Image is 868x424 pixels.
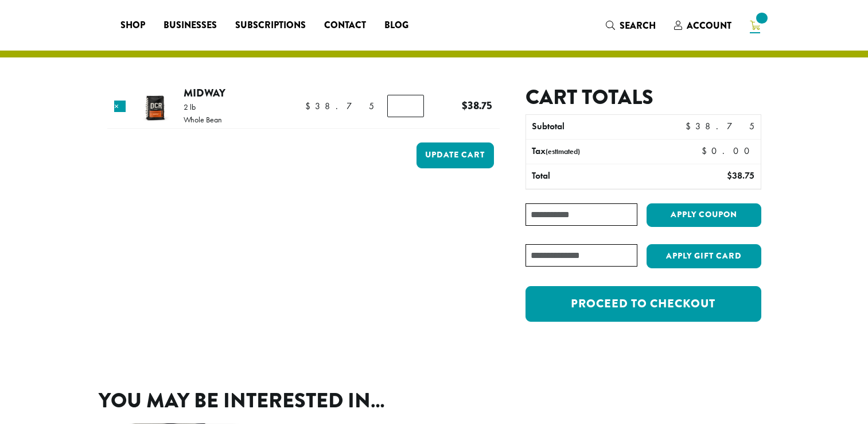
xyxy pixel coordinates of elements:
span: Subscriptions [235,18,306,33]
th: Subtotal [526,115,667,139]
button: Update cart [417,142,494,168]
span: $ [702,145,711,157]
th: Total [526,164,667,188]
span: $ [305,100,315,112]
th: Tax [526,140,692,164]
img: Midway [136,88,173,125]
span: Search [620,19,656,32]
span: $ [686,120,695,132]
span: Contact [324,18,366,33]
h2: Cart totals [526,85,761,110]
a: Shop [111,16,154,34]
a: Search [597,16,665,35]
a: Proceed to checkout [526,286,761,322]
span: Account [687,19,731,32]
span: Blog [384,18,408,33]
span: $ [727,169,732,182]
bdi: 38.75 [305,100,374,112]
p: 2 lb [184,103,222,111]
bdi: 38.75 [727,169,754,182]
span: Businesses [164,18,217,33]
span: $ [462,98,468,113]
a: Remove this item [114,101,126,112]
p: Whole Bean [184,115,222,124]
a: Midway [184,85,225,101]
small: (estimated) [546,147,580,156]
span: Shop [120,18,145,33]
button: Apply coupon [647,203,761,227]
h2: You may be interested in… [99,388,770,413]
input: Product quantity [387,95,424,117]
bdi: 38.75 [462,98,492,113]
bdi: 0.00 [702,145,755,157]
button: Apply Gift Card [647,244,761,268]
bdi: 38.75 [686,120,754,132]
